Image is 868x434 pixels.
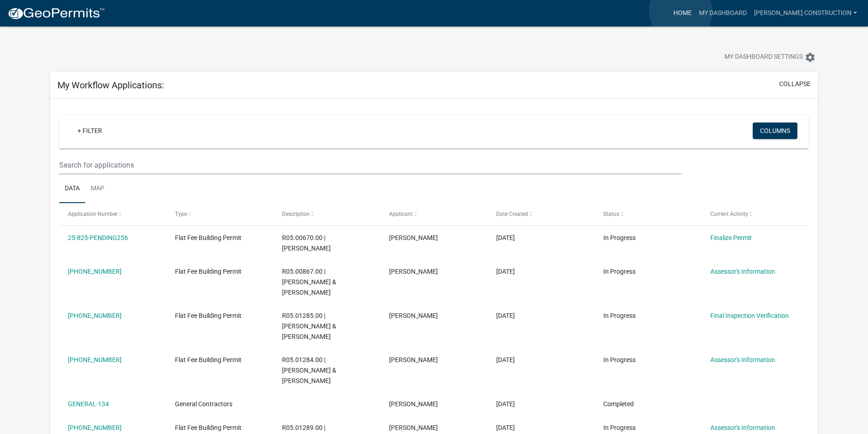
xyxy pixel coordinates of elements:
span: R05.00670.00 | JENNIFER A ENDER [282,234,331,252]
a: [PHONE_NUMBER] [68,424,122,431]
span: 08/19/2025 [496,400,515,408]
span: 08/25/2025 [496,268,515,275]
span: In Progress [603,356,636,363]
span: 08/25/2025 [496,356,515,363]
datatable-header-cell: Applicant [380,203,488,225]
button: collapse [779,79,811,89]
a: [PERSON_NAME] Construction [750,5,861,22]
i: settings [805,52,816,63]
span: In Progress [603,312,636,319]
a: Home [670,5,695,22]
a: Assessor's Information [710,268,775,275]
span: Description [282,211,310,217]
span: Application Number [68,211,118,217]
a: GENERAL-134 [68,400,109,408]
span: Joe Fitch [389,424,438,431]
button: Columns [753,123,797,139]
a: Map [85,174,110,204]
span: 08/25/2025 [496,312,515,319]
span: My Dashboard Settings [724,52,803,63]
datatable-header-cell: Status [594,203,701,225]
span: Joe Fitch [389,356,438,363]
a: [PHONE_NUMBER] [68,312,122,319]
span: In Progress [603,234,636,241]
span: Joe Fitch [389,268,438,275]
datatable-header-cell: Description [273,203,380,225]
datatable-header-cell: Current Activity [701,203,808,225]
a: Finalize Permit [710,234,752,241]
span: Type [175,211,187,217]
span: Joe Fitch [389,400,438,408]
span: Status [603,211,619,217]
span: Flat Fee Building Permit [175,356,241,363]
a: [PHONE_NUMBER] [68,356,122,363]
span: In Progress [603,268,636,275]
span: 09/04/2025 [496,234,515,241]
span: Joe Fitch [389,312,438,319]
span: Joe Fitch [389,234,438,241]
span: Flat Fee Building Permit [175,312,241,319]
span: Date Created [496,211,528,217]
span: Flat Fee Building Permit [175,268,241,275]
a: Data [59,174,85,204]
span: Flat Fee Building Permit [175,424,241,431]
span: Completed [603,400,634,408]
datatable-header-cell: Application Number [59,203,166,225]
a: Final Inspection Verification [710,312,789,319]
h5: My Workflow Applications: [57,80,164,91]
span: R05.01284.00 | ROBERT & MARIE WACHTLER [282,356,336,384]
a: Assessor's Information [710,356,775,363]
span: Current Activity [710,211,748,217]
span: 08/19/2025 [496,424,515,431]
a: 25-825-PENDING256 [68,234,128,241]
a: My Dashboard [695,5,750,22]
span: General Contractors [175,400,232,408]
a: Assessor's Information [710,424,775,431]
datatable-header-cell: Type [166,203,273,225]
button: My Dashboard Settingssettings [717,48,823,66]
span: Flat Fee Building Permit [175,234,241,241]
span: R05.00867.00 | GEORGE JR & ELEANOR SCHWALBE [282,268,336,296]
a: + Filter [70,123,109,139]
span: R05.01285.00 | JOHN A & KATHLEEN M FILLMORE [282,312,336,340]
datatable-header-cell: Date Created [488,203,595,225]
a: [PHONE_NUMBER] [68,268,122,275]
span: Applicant [389,211,413,217]
span: In Progress [603,424,636,431]
input: Search for applications [59,156,681,174]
